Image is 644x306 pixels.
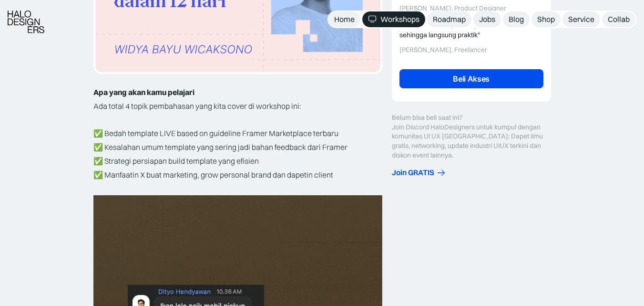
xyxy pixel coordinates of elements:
a: Shop [532,11,561,27]
p: Ada total 4 topik pembahasan yang kita cover di workshop ini: [93,99,382,113]
a: Home [328,11,360,27]
a: Workshops [362,11,425,27]
a: Collab [602,11,635,27]
div: "Materi sudah bagus dengan sistem bedah sehingga langsung praktik" [399,19,543,41]
div: Home [334,14,355,24]
div: Join GRATIS [392,168,434,178]
div: Workshops [380,14,419,24]
a: Service [562,11,600,27]
div: [PERSON_NAME], Product Designer [399,4,543,12]
div: Jobs [479,14,495,24]
div: Blog [509,14,524,24]
div: Collab [608,14,630,24]
div: Shop [537,14,555,24]
a: Join GRATIS [392,168,551,178]
div: Service [568,14,594,24]
a: Blog [503,11,530,27]
a: Beli Akses [399,69,543,88]
p: ‍ [93,182,382,196]
div: Roadmap [433,14,466,24]
div: [PERSON_NAME], Freelancer [399,46,543,54]
strong: Apa yang akan kamu pelajari [93,87,194,97]
a: Jobs [473,11,501,27]
div: Belum bisa beli saat ini? Join Discord HaloDesigners untuk kumpul dengan komunitas UI UX [GEOGRAP... [392,113,551,160]
a: Roadmap [427,11,471,27]
p: ✅ Bedah template LIVE based on guideline Framer Marketplace terbaru ✅ Kesalahan umum template yan... [93,113,382,182]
